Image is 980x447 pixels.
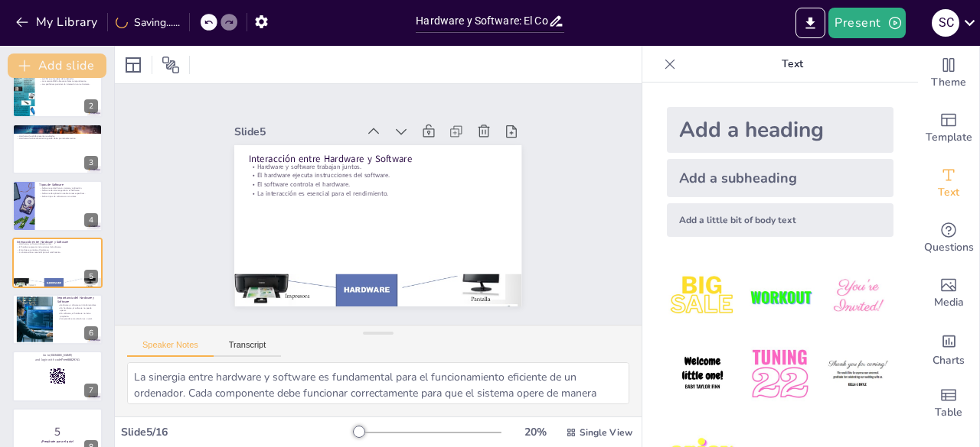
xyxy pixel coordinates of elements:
p: Interacción entre Hardware y Software [17,239,98,244]
p: El software controla el hardware. [249,180,508,189]
span: Table [935,404,962,421]
span: Position [162,56,180,74]
p: Tipos de Hardware [17,126,98,131]
div: 7 [12,351,103,401]
span: Charts [933,352,965,369]
input: Insert title [416,10,547,32]
div: Add ready made slides [918,101,979,156]
div: 3 [84,156,98,170]
p: Sin hardware, el software no puede operar. [57,306,98,312]
p: Hardware de salida presenta resultados. [17,134,98,138]
div: 7 [84,384,98,397]
p: Hardware de almacenamiento guarda datos permanentemente. [17,138,98,141]
p: Tipos de hardware se clasifican por función. [17,129,98,132]
div: Layout [121,53,145,77]
p: Hardware y software trabajan juntos. [249,162,508,171]
div: 2 [84,99,98,113]
button: My Library [11,10,104,34]
p: La memoria RAM almacena datos temporalmente. [39,79,98,83]
p: Hardware y software trabajan juntos. [17,242,98,245]
img: 1.jpeg [667,261,738,332]
p: Software de sistema gestiona el hardware. [39,189,98,193]
p: 5 [17,423,98,440]
strong: [DOMAIN_NAME] [50,354,72,358]
span: Theme [931,74,966,91]
div: 3 [12,124,103,174]
img: 5.jpeg [744,338,815,410]
p: Text [682,46,903,83]
div: 4 [12,180,103,231]
div: Add charts and graphs [918,321,979,376]
p: La CPU es el cerebro del ordenador. [39,77,98,80]
div: Add a heading [667,107,893,153]
img: 6.jpeg [822,338,893,410]
div: Add images, graphics, shapes or video [918,266,979,321]
span: Single View [580,426,632,439]
button: Add slide [8,53,106,78]
img: 4.jpeg [667,338,738,410]
p: Software de aplicación realiza tareas específicas. [39,193,98,196]
p: El hardware ejecuta instrucciones del software. [249,171,508,180]
span: Template [926,129,972,146]
div: s c [932,9,959,37]
p: Hardware de entrada permite introducir datos. [17,131,98,134]
div: Add a little bit of body text [667,203,893,237]
div: Saving...... [116,15,180,30]
button: Speaker Notes [127,340,214,357]
button: Export to PowerPoint [795,8,825,38]
p: Ambos tipos de software son cruciales. [39,195,98,198]
button: s c [932,8,959,38]
div: Add a subheading [667,159,893,197]
p: El hardware ejecuta instrucciones del software. [17,245,98,248]
img: 3.jpeg [822,261,893,332]
div: 5 [84,270,98,283]
div: Add a table [918,376,979,431]
p: Tipos de Software [39,183,98,187]
div: Add text boxes [918,156,979,211]
p: Go to [17,354,98,358]
p: Sin software, el hardware no tiene propósito. [57,313,98,318]
p: La interacción es esencial para el rendimiento. [249,189,508,198]
p: El software controla el hardware. [17,248,98,251]
p: Importancia del Hardware y Software [57,296,98,304]
div: Change the overall theme [918,46,979,101]
p: Interacción entre Hardware y Software [249,152,508,166]
p: Comprender esta relación es crucial. [57,318,98,321]
p: and login with code [17,358,98,362]
div: 5 [12,238,103,288]
div: 4 [84,213,98,227]
button: Transcript [214,340,282,357]
p: La interacción es esencial para el rendimiento. [17,251,98,254]
p: Hardware y software son fundamentales. [57,304,98,307]
img: 2.jpeg [744,261,815,332]
div: Slide 5 [234,125,356,139]
textarea: La sinergia entre hardware y software es fundamental para el funcionamiento eficiente de un orden... [127,362,629,404]
div: 2 [12,66,103,117]
div: 20 % [517,425,554,439]
span: Questions [924,239,974,256]
span: Text [938,184,959,201]
p: Los periféricos permiten la interacción con el sistema. [39,83,98,86]
strong: ¡Prepárate para el quiz! [41,439,73,443]
div: Slide 5 / 16 [121,425,354,439]
span: Media [934,294,964,311]
div: 6 [84,326,98,340]
div: 6 [12,294,103,345]
div: Get real-time input from your audience [918,211,979,266]
p: Software se clasifica en sistema y aplicación. [39,186,98,189]
button: Present [828,8,905,38]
